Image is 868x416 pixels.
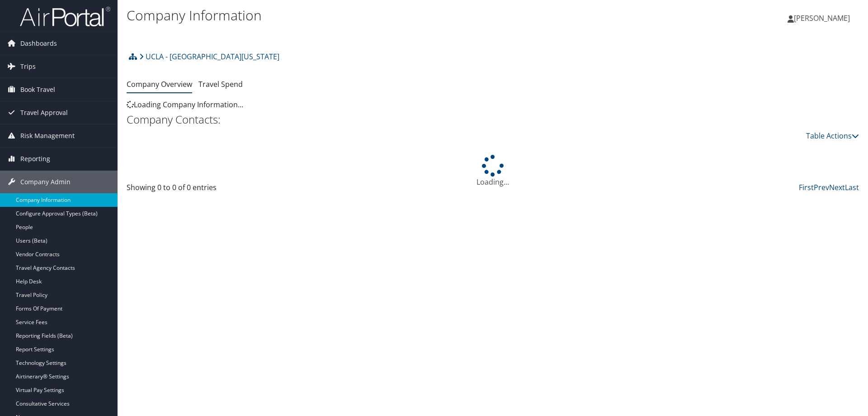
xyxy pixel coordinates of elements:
span: Company Admin [20,171,71,193]
a: Company Overview [127,79,192,89]
span: Book Travel [20,78,55,101]
a: Table Actions [806,131,859,141]
span: Risk Management [20,124,75,147]
span: Loading Company Information... [127,100,243,110]
h2: Company Contacts: [127,112,859,127]
a: Travel Spend [198,79,243,89]
a: [PERSON_NAME] [788,5,859,32]
img: airportal-logo.png [20,6,110,27]
a: Last [845,182,859,192]
span: Dashboards [20,32,57,55]
span: Reporting [20,148,50,170]
a: Next [829,182,845,192]
span: Travel Approval [20,101,68,124]
div: Loading... [127,155,859,187]
h1: Company Information [127,6,615,25]
span: Trips [20,55,36,78]
a: UCLA - [GEOGRAPHIC_DATA][US_STATE] [139,48,279,66]
div: Showing 0 to 0 of 0 entries [127,182,300,197]
span: [PERSON_NAME] [794,13,850,23]
a: First [799,182,814,192]
a: Prev [814,182,829,192]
